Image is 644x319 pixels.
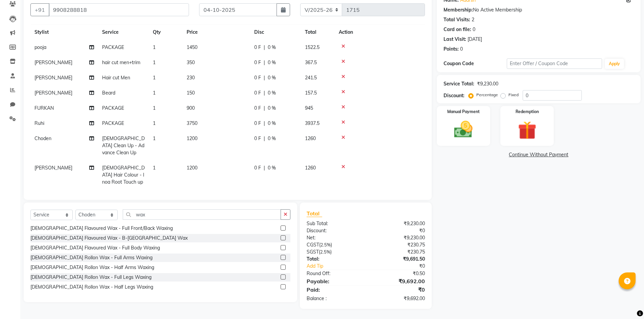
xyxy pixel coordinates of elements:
[605,59,624,69] button: Apply
[30,235,188,242] div: [DEMOGRAPHIC_DATA] Flavoured Wax - B-[GEOGRAPHIC_DATA] Wax
[153,105,156,111] span: 1
[444,6,634,14] div: No Active Membership
[153,165,156,171] span: 1
[366,234,430,241] div: ₹9,230.00
[254,89,261,97] span: 0 F
[254,120,261,127] span: 0 F
[320,249,330,255] span: 2.5%
[268,164,276,171] span: 0 %
[34,59,72,65] span: [PERSON_NAME]
[102,165,145,185] span: [DEMOGRAPHIC_DATA] Hair Colour - Inoa Root Touch up
[153,75,156,81] span: 1
[468,36,482,43] div: [DATE]
[302,295,366,302] div: Balance :
[187,75,195,81] span: 230
[305,59,317,65] span: 367.5
[49,3,189,16] input: Search by Name/Mobile/Email/Code
[444,92,464,99] div: Discount:
[102,135,145,156] span: [DEMOGRAPHIC_DATA] Clean Up - Advance Clean Up
[264,89,265,97] span: |
[102,44,124,50] span: PACKAGE
[507,58,602,69] input: Enter Offer / Coupon Code
[34,90,72,96] span: [PERSON_NAME]
[366,295,430,302] div: ₹9,692.00
[34,75,72,81] span: [PERSON_NAME]
[302,234,366,241] div: Net:
[30,244,160,251] div: [DEMOGRAPHIC_DATA] Flavoured Wax - Full Body Waxing
[302,270,366,277] div: Round Off:
[366,241,430,248] div: ₹230.75
[305,165,316,171] span: 1260
[264,120,265,127] span: |
[254,164,261,171] span: 0 F
[187,120,197,126] span: 3750
[254,44,261,51] span: 0 F
[366,220,430,227] div: ₹9,230.00
[34,105,54,111] span: FURKAN
[187,90,195,96] span: 150
[153,135,156,141] span: 1
[444,80,474,87] div: Service Total:
[366,286,430,294] div: ₹0
[320,242,331,247] span: 2.5%
[305,120,319,126] span: 3937.5
[366,270,430,277] div: ₹0.50
[187,165,197,171] span: 1200
[102,105,124,111] span: PACKAGE
[366,248,430,256] div: ₹230.75
[264,59,265,66] span: |
[516,109,539,115] label: Redemption
[302,256,366,263] div: Total:
[187,59,195,65] span: 350
[438,151,639,158] a: Continue Without Payment
[302,227,366,234] div: Discount:
[98,25,149,40] th: Service
[512,119,542,142] img: _gift.svg
[34,120,44,126] span: Ruhi
[30,284,153,291] div: [DEMOGRAPHIC_DATA] Rollon Wax - Half Legs Waxing
[254,74,261,81] span: 0 F
[305,90,317,96] span: 157.5
[366,256,430,263] div: ₹9,691.50
[153,44,156,50] span: 1
[301,25,335,40] th: Total
[264,164,265,171] span: |
[302,248,366,256] div: ( )
[302,277,366,285] div: Payable:
[302,241,366,248] div: ( )
[268,59,276,66] span: 0 %
[302,263,376,270] a: Add Tip
[305,105,313,111] span: 945
[187,135,197,141] span: 1200
[30,274,151,281] div: [DEMOGRAPHIC_DATA] Rollon Wax - Full Legs Waxing
[473,26,475,33] div: 0
[268,120,276,127] span: 0 %
[302,286,366,294] div: Paid:
[102,75,130,81] span: Hair cut Men
[302,220,366,227] div: Sub Total:
[268,135,276,142] span: 0 %
[102,120,124,126] span: PACKAGE
[153,120,156,126] span: 1
[444,60,507,67] div: Coupon Code
[187,105,195,111] span: 900
[366,277,430,285] div: ₹9,692.00
[366,227,430,234] div: ₹0
[264,105,265,112] span: |
[472,16,474,23] div: 2
[183,25,250,40] th: Price
[30,254,152,261] div: [DEMOGRAPHIC_DATA] Rollon Wax - Full Arms Waxing
[34,135,51,141] span: Choden
[264,135,265,142] span: |
[254,135,261,142] span: 0 F
[508,92,519,98] label: Fixed
[307,210,322,217] span: Total
[444,6,473,14] div: Membership:
[444,36,466,43] div: Last Visit:
[254,59,261,66] span: 0 F
[153,90,156,96] span: 1
[254,105,261,112] span: 0 F
[264,44,265,51] span: |
[305,75,317,81] span: 241.5
[153,59,156,65] span: 1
